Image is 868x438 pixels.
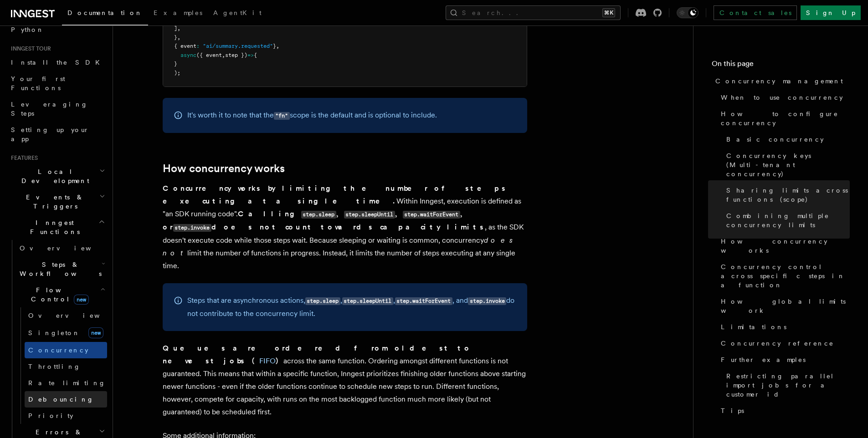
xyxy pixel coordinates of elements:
[88,327,103,338] span: new
[187,109,437,122] p: It's worth it to note that the scope is the default and is optional to include.
[11,101,88,117] span: Leveraging Steps
[25,407,107,424] a: Priority
[20,244,113,252] span: Overview
[305,297,340,305] code: step.sleep
[7,122,107,147] a: Setting up your app
[7,45,51,52] span: Inngest tour
[344,211,395,219] code: step.sleepUntil
[28,363,81,370] span: Throttling
[25,324,107,342] a: Singletonnew
[723,148,850,182] a: Concurrency keys (Multi-tenant concurrency)
[723,208,850,233] a: Combining multiple concurrency limits
[715,76,843,86] span: Concurrency management
[717,233,850,259] a: How concurrency works
[7,167,99,185] span: Local Development
[342,297,393,305] code: step.sleepUntil
[254,52,257,58] span: {
[717,335,850,351] a: Concurrency reference
[16,240,107,256] a: Overview
[726,372,850,399] span: Restricting parallel import jobs for a customer id
[174,70,180,76] span: );
[721,262,850,290] span: Concurrency control across specific steps in a function
[62,3,148,25] a: Documentation
[717,89,850,106] a: When to use concurrency
[225,52,247,58] span: step })
[7,193,99,211] span: Events & Triggers
[801,5,861,20] a: Sign Up
[721,355,806,364] span: Further examples
[717,351,850,368] a: Further examples
[25,391,107,407] a: Debouncing
[28,412,73,419] span: Priority
[7,21,107,38] a: Python
[726,151,850,178] span: Concurrency keys (Multi-tenant concurrency)
[677,7,699,18] button: Toggle dark mode
[717,402,850,419] a: Tips
[213,9,262,16] span: AgentKit
[7,154,38,162] span: Features
[203,43,273,49] span: "ai/summary.requested"
[28,329,80,336] span: Singleton
[16,282,107,307] button: Flow Controlnew
[726,186,850,204] span: Sharing limits across functions (scope)
[726,135,824,144] span: Basic concurrency
[446,5,621,20] button: Search...⌘K
[723,368,850,402] a: Restricting parallel import jobs for a customer id
[468,297,506,305] code: step.invoke
[723,182,850,208] a: Sharing limits across functions (scope)
[721,109,850,127] span: How to configure concurrency
[11,75,65,92] span: Your first Functions
[28,346,88,354] span: Concurrency
[259,357,276,365] a: FIFO
[7,54,107,71] a: Install the SDK
[721,406,744,415] span: Tips
[7,71,107,96] a: Your first Functions
[717,259,850,293] a: Concurrency control across specific steps in a function
[163,182,527,272] p: Within Inngest, execution is defined as "an SDK running code". , as the SDK doesn't execute code ...
[717,106,850,131] a: How to configure concurrency
[16,256,107,282] button: Steps & Workflows
[177,34,180,41] span: ,
[163,344,472,365] strong: Queues are ordered from oldest to newest jobs ( )
[717,319,850,335] a: Limitations
[721,322,786,331] span: Limitations
[723,131,850,148] a: Basic concurrency
[28,379,106,387] span: Rate limiting
[196,52,222,58] span: ({ event
[7,218,98,236] span: Inngest Functions
[177,25,180,31] span: ,
[276,43,279,49] span: ,
[16,307,107,424] div: Flow Controlnew
[16,285,100,304] span: Flow Control
[11,26,44,33] span: Python
[222,52,225,58] span: ,
[196,43,200,49] span: :
[721,93,843,102] span: When to use concurrency
[25,375,107,391] a: Rate limiting
[7,163,107,189] button: Local Development
[7,189,107,214] button: Events & Triggers
[721,339,834,348] span: Concurrency reference
[11,126,89,143] span: Setting up your app
[148,3,208,25] a: Examples
[208,3,267,25] a: AgentKit
[11,59,105,66] span: Install the SDK
[74,295,89,305] span: new
[25,307,107,324] a: Overview
[163,342,527,418] p: across the same function. Ordering amongst different functions is not guaranteed. This means that...
[25,358,107,375] a: Throttling
[28,312,122,319] span: Overview
[403,211,460,219] code: step.waitForEvent
[67,9,143,16] span: Documentation
[717,293,850,319] a: How global limits work
[395,297,452,305] code: step.waitForEvent
[154,9,202,16] span: Examples
[174,25,177,31] span: ]
[726,211,850,229] span: Combining multiple concurrency limits
[714,5,797,20] a: Contact sales
[174,61,177,67] span: }
[274,112,290,120] code: "fn"
[721,237,850,255] span: How concurrency works
[602,8,615,17] kbd: ⌘K
[16,260,102,278] span: Steps & Workflows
